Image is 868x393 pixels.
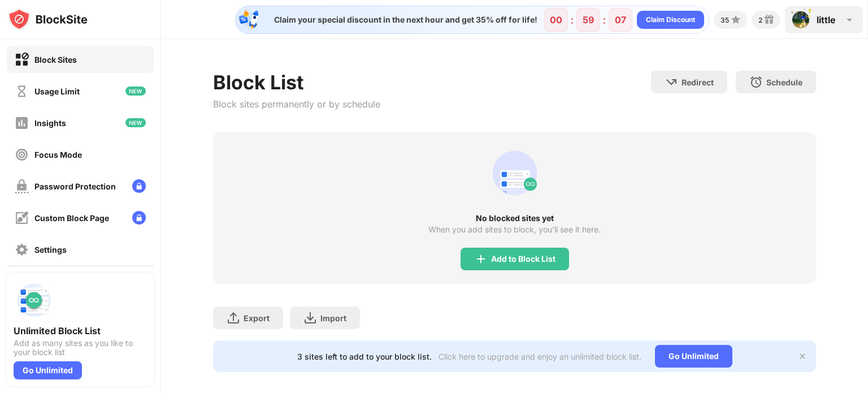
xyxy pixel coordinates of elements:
div: Usage Limit [34,87,80,96]
img: lock-menu.svg [132,211,146,224]
div: 59 [583,14,594,25]
div: 35 [721,16,729,24]
img: new-icon.svg [125,118,146,127]
div: Unlimited Block List [14,325,147,336]
div: Insights [34,118,66,128]
div: Focus Mode [34,150,82,159]
div: Block List [213,71,380,94]
div: Schedule [766,77,802,87]
img: new-icon.svg [125,87,146,96]
div: 07 [615,14,626,25]
img: lock-menu.svg [132,179,146,193]
img: specialOfferDiscount.svg [238,8,261,31]
div: : [568,11,576,29]
img: x-button.svg [798,352,807,361]
img: password-protection-off.svg [15,179,29,193]
div: Add to Block List [491,254,555,264]
img: settings-off.svg [15,243,29,257]
img: time-usage-off.svg [15,84,29,98]
div: 00 [550,14,562,25]
div: Click here to upgrade and enjoy an unlimited block list. [439,352,641,361]
img: push-block-list.svg [14,280,54,321]
div: 3 sites left to add to your block list. [297,352,432,361]
div: Password Protection [34,182,116,191]
img: logo-blocksite.svg [8,8,88,31]
div: Redirect [682,77,714,87]
img: focus-off.svg [15,148,29,162]
div: Go Unlimited [14,361,82,379]
div: Add as many sites as you like to your block list [14,339,147,357]
div: Custom Block Page [34,213,109,223]
div: Claim Discount [646,14,695,25]
div: : [600,11,609,29]
div: Block sites permanently or by schedule [213,98,380,110]
img: insights-off.svg [15,116,29,130]
div: Claim your special discount in the next hour and get 35% off for life! [267,15,537,25]
div: When you add sites to block, you’ll see it here. [428,225,601,234]
div: Block Sites [34,55,77,64]
div: Settings [34,245,67,254]
div: Export [244,313,270,323]
div: animation [488,146,542,200]
div: Go Unlimited [655,345,732,368]
div: No blocked sites yet [213,214,816,223]
img: ACg8ocKMCDvswele2CfHxTv1AT1ny4fSYAhXG9oJ3SQ4XD8zCMVLe8Uw=s96-c [792,11,810,29]
img: reward-small.svg [762,13,776,27]
div: 2 [758,16,762,24]
div: Import [320,313,346,323]
img: points-small.svg [729,13,743,27]
div: little [817,14,836,25]
img: block-on.svg [15,53,29,67]
img: customize-block-page-off.svg [15,211,29,225]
